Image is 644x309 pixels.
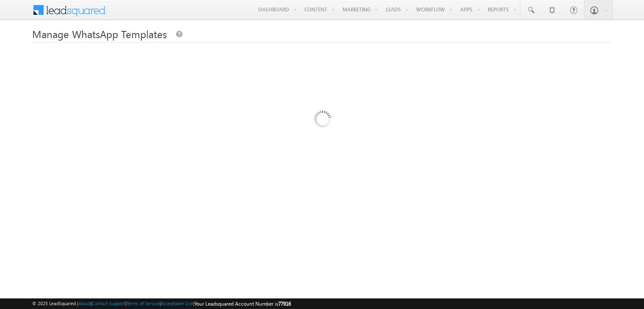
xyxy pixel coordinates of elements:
a: About [78,301,91,306]
a: Contact Support [92,301,125,306]
span: Manage WhatsApp Templates [32,27,167,41]
a: Acceptable Use [161,301,193,306]
span: © 2025 LeadSquared | | | | | [32,300,291,308]
span: 77916 [278,301,291,307]
img: Loading... [278,77,366,164]
span: Your Leadsquared Account Number is [194,301,291,307]
a: Terms of Service [127,301,160,306]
